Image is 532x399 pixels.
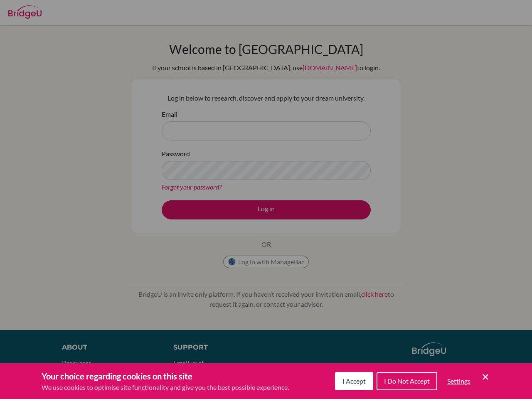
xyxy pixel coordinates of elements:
p: We use cookies to optimise site functionality and give you the best possible experience. [42,382,289,392]
span: Settings [447,377,470,385]
h3: Your choice regarding cookies on this site [42,370,289,382]
button: I Do Not Accept [377,372,437,390]
button: Settings [441,373,477,389]
button: I Accept [335,372,373,390]
span: I Do Not Accept [384,377,430,385]
span: I Accept [342,377,366,385]
button: Save and close [480,372,490,382]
